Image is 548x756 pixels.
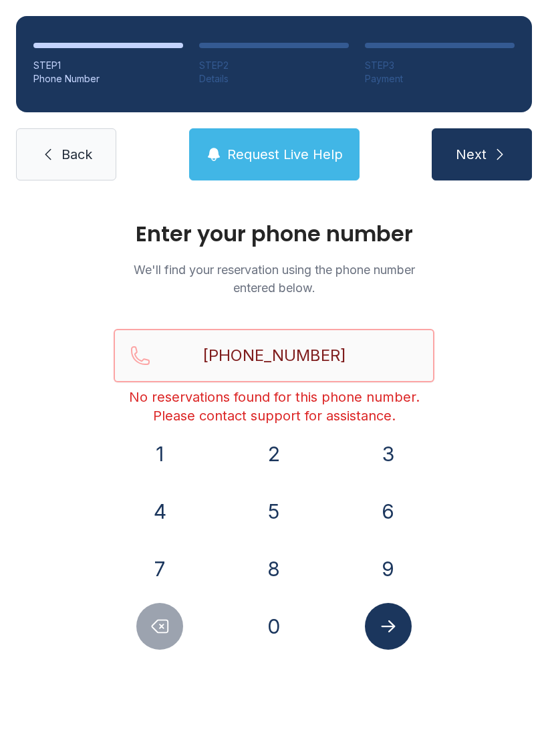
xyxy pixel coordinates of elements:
button: 4 [136,488,183,535]
span: Back [61,145,92,164]
div: No reservations found for this phone number. Please contact support for assistance. [114,388,434,425]
button: 0 [251,603,297,650]
button: 5 [251,488,297,535]
button: Submit lookup form [365,603,412,650]
button: 9 [365,545,412,592]
button: 3 [365,430,412,477]
span: Request Live Help [227,145,343,164]
div: Payment [365,72,515,86]
p: We'll find your reservation using the phone number entered below. [114,261,434,297]
button: 8 [251,545,297,592]
h1: Enter your phone number [114,223,434,245]
div: STEP 3 [365,59,515,72]
div: Phone Number [33,72,183,86]
button: 1 [136,430,183,477]
button: 6 [365,488,412,535]
div: STEP 2 [199,59,349,72]
span: Next [456,145,487,164]
button: 2 [251,430,297,477]
div: Details [199,72,349,86]
button: 7 [136,545,183,592]
button: Delete number [136,603,183,650]
input: Reservation phone number [114,329,434,382]
div: STEP 1 [33,59,183,72]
